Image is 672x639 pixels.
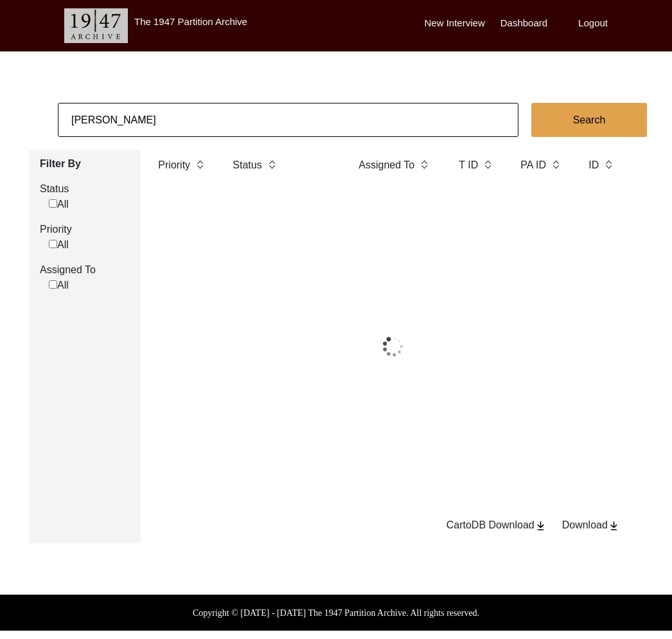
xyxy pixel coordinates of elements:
[158,157,190,173] label: Priority
[58,103,518,137] input: Search...
[49,280,57,289] input: All
[520,157,546,173] label: PA ID
[358,157,414,173] label: Assigned To
[483,157,492,172] img: sort-button.png
[49,240,57,248] input: All
[40,262,131,278] label: Assigned To
[420,157,429,172] img: sort-button.png
[551,157,560,172] img: sort-button.png
[588,157,599,173] label: ID
[447,517,547,533] div: CartoDB Download
[608,520,620,532] img: download-button.png
[134,16,247,27] label: The 1947 Partition Archive
[425,16,485,31] label: New Interview
[535,520,547,532] img: download-button.png
[40,222,131,237] label: Priority
[500,16,547,31] label: Dashboard
[604,157,613,172] img: sort-button.png
[578,16,608,31] label: Logout
[267,157,276,172] img: sort-button.png
[49,237,69,253] label: All
[531,103,647,137] button: Search
[64,8,128,43] img: header-logo.png
[40,181,131,197] label: Status
[40,156,131,172] label: Filter By
[233,157,261,173] label: Status
[562,517,620,533] div: Download
[49,199,57,208] input: All
[49,278,69,293] label: All
[344,314,442,379] img: 1*9EBHIOzhE1XfMYoKz1JcsQ.gif
[193,606,479,620] label: Copyright © [DATE] - [DATE] The 1947 Partition Archive. All rights reserved.
[195,157,204,172] img: sort-button.png
[49,197,69,212] label: All
[459,157,478,173] label: T ID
